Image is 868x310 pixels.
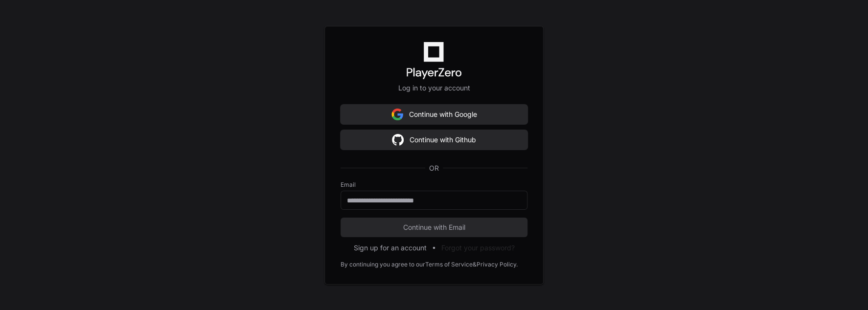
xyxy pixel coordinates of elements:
div: & [473,261,477,268]
div: By continuing you agree to our [341,261,425,268]
img: Sign in with google [392,130,404,150]
button: Continue with Google [341,105,527,124]
img: Sign in with google [391,105,403,124]
button: Continue with Github [341,130,527,150]
button: Sign up for an account [354,243,427,253]
button: Forgot your password? [441,243,515,253]
a: Privacy Policy. [477,261,518,268]
label: Email [341,181,527,189]
button: Continue with Email [341,218,527,237]
span: Continue with Email [341,222,527,232]
span: OR [425,163,443,173]
a: Terms of Service [425,261,473,268]
p: Log in to your account [341,83,527,93]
